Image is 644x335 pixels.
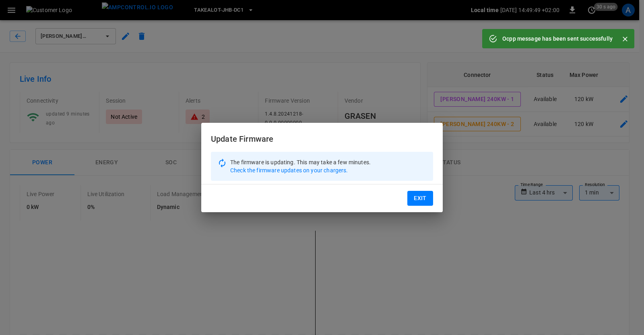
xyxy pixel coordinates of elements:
h6: Update Firmware [211,132,433,145]
button: Close [619,33,631,45]
p: The firmware is updating. This may take a few minutes. [230,158,371,166]
a: Check the firmware updates on your chargers. [230,166,371,174]
button: Exit [407,191,433,206]
div: Ocpp message has been sent successfully [502,31,613,46]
